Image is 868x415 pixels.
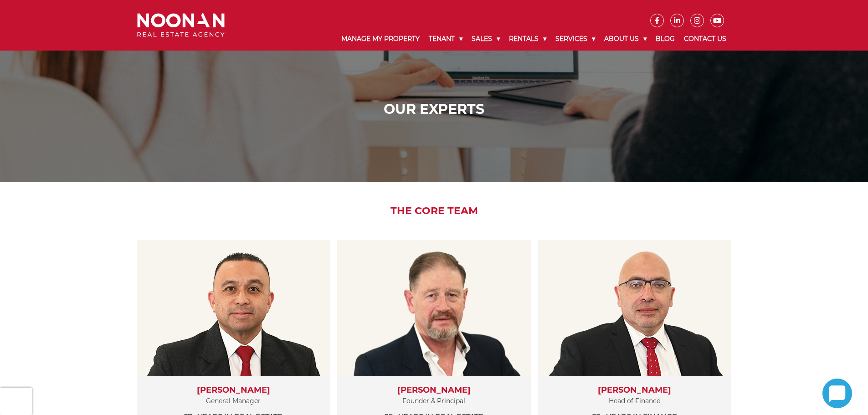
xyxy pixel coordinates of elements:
a: Rentals [504,27,551,51]
a: Tenant [424,27,467,51]
p: Founder & Principal [346,395,521,407]
a: Services [551,27,600,51]
h3: [PERSON_NAME] [547,385,722,395]
a: Manage My Property [337,27,424,51]
a: Sales [467,27,504,51]
h3: [PERSON_NAME] [346,385,521,395]
p: Head of Finance [547,395,722,407]
a: Contact Us [679,27,731,51]
h2: The Core Team [130,205,738,217]
h3: [PERSON_NAME] [146,385,321,395]
a: Blog [651,27,679,51]
p: General Manager [146,395,321,407]
img: Noonan Real Estate Agency [137,13,225,37]
a: About Us [600,27,651,51]
h1: Our Experts [139,101,729,118]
